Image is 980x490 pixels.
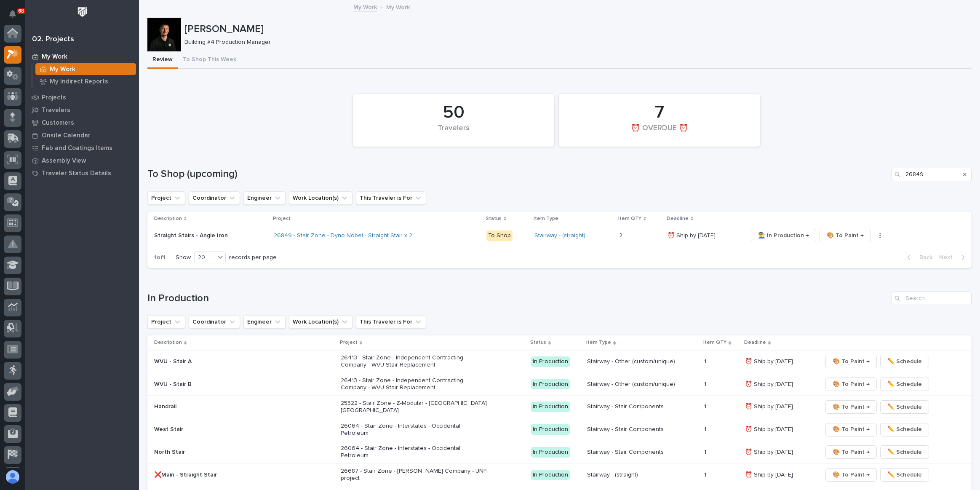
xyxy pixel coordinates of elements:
[42,53,67,61] p: My Work
[273,214,291,223] p: Project
[356,315,426,329] button: This Traveler is For
[243,191,286,205] button: Engineer
[704,379,708,388] p: 1
[531,470,570,480] div: In Production
[820,229,871,242] button: 🎨 To Paint →
[25,142,139,154] a: Fab and Coatings Items
[289,315,352,329] button: Work Location(s)
[147,463,972,486] tr: ❌Main - Straight Stair26687 - Stair Zone - [PERSON_NAME] Company - UNFI projectIn ProductionStair...
[19,8,24,14] p: 68
[667,214,689,223] p: Deadline
[573,124,746,142] div: ⏰ OVERDUE ⏰
[880,378,929,391] button: ✏️ Schedule
[147,418,972,441] tr: West Stair26064 - Stair Zone - Interstates - Occidental PetroleumIn ProductionStairway - Stair Co...
[50,78,108,86] p: My Indirect Reports
[587,381,697,388] p: Stairway - Other (custom/unique)
[25,104,139,116] a: Travelers
[184,39,965,46] p: Building #4 Production Manager
[936,254,972,261] button: Next
[386,2,410,11] p: My Work
[833,356,870,367] span: 🎨 To Paint →
[341,445,488,459] p: 26064 - Stair Zone - Interstates - Occidental Petroleum
[531,447,570,458] div: In Production
[833,424,870,434] span: 🎨 To Paint →
[573,102,746,123] div: 7
[4,468,21,486] button: users-avatar
[25,91,139,104] a: Projects
[704,402,708,410] p: 1
[586,338,611,347] p: Item Type
[745,447,795,456] p: ⏰ Ship by [DATE]
[887,356,922,367] span: ✏️ Schedule
[154,449,302,456] p: North Stair
[189,191,240,205] button: Coordinator
[900,254,936,261] button: Back
[50,66,75,73] p: My Work
[745,470,795,479] p: ⏰ Ship by [DATE]
[25,116,139,129] a: Customers
[758,230,809,241] span: 👨‍🏭 In Production →
[154,230,230,239] p: Straight Stairs - Angle Iron
[892,168,972,181] div: Search
[744,338,766,347] p: Deadline
[745,424,795,433] p: ⏰ Ship by [DATE]
[341,354,488,369] p: 26413 - Stair Zone - Independent Contracting Company - WVU Stair Replacement
[42,119,74,127] p: Customers
[833,402,870,412] span: 🎨 To Paint →
[176,254,191,261] p: Show
[833,470,870,480] span: 🎨 To Paint →
[880,400,929,414] button: ✏️ Schedule
[25,129,139,142] a: Onsite Calendar
[353,2,377,11] a: My Work
[825,445,877,459] button: 🎨 To Paint →
[825,423,877,436] button: 🎨 To Paint →
[530,338,546,347] p: Status
[42,107,70,114] p: Travelers
[4,5,21,23] button: Notifications
[833,447,870,457] span: 🎨 To Paint →
[356,191,426,205] button: This Traveler is For
[243,315,286,329] button: Engineer
[178,51,241,69] button: To Shop This Week
[704,470,708,479] p: 1
[587,426,697,433] p: Stairway - Stair Components
[892,292,972,305] div: Search
[367,102,540,123] div: 50
[147,396,972,418] tr: Handrail25522 - Stair Zone - Z-Modular - [GEOGRAPHIC_DATA] [GEOGRAPHIC_DATA]In ProductionStairway...
[32,63,139,75] a: My Work
[147,191,185,205] button: Project
[11,10,21,24] div: Notifications68
[25,167,139,179] a: Traveler Status Details
[751,229,816,242] button: 👨‍🏭 In Production →
[154,214,182,223] p: Description
[154,471,302,479] p: ❌Main - Straight Stair
[147,226,972,245] tr: Straight Stairs - Angle IronStraight Stairs - Angle Iron 26849 - Stair Zone - Dyno Nobel - Straig...
[534,214,558,223] p: Item Type
[703,338,726,347] p: Item QTY
[147,168,888,180] h1: To Shop (upcoming)
[486,214,502,223] p: Status
[531,402,570,412] div: In Production
[147,51,178,69] button: Review
[147,350,972,373] tr: WVU - Stair A26413 - Stair Zone - Independent Contracting Company - WVU Stair ReplacementIn Produ...
[25,154,139,167] a: Assembly View
[914,254,932,261] span: Back
[147,441,972,463] tr: North Stair26064 - Stair Zone - Interstates - Occidental PetroleumIn ProductionStairway - Stair C...
[887,447,922,457] span: ✏️ Schedule
[32,35,74,44] div: 02. Projects
[189,315,240,329] button: Coordinator
[42,132,91,139] p: Onsite Calendar
[704,356,708,365] p: 1
[668,230,717,239] p: ⏰ Ship by [DATE]
[42,94,66,102] p: Projects
[887,379,922,389] span: ✏️ Schedule
[887,424,922,434] span: ✏️ Schedule
[531,379,570,390] div: In Production
[939,254,958,261] span: Next
[534,232,585,239] a: Stairway - (straight)
[880,468,929,482] button: ✏️ Schedule
[880,355,929,368] button: ✏️ Schedule
[587,449,697,456] p: Stairway - Stair Components
[184,23,968,35] p: [PERSON_NAME]
[42,157,86,165] p: Assembly View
